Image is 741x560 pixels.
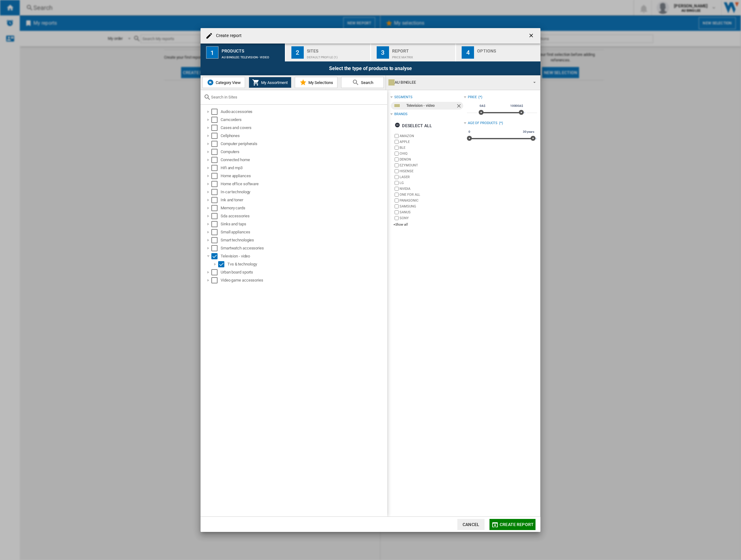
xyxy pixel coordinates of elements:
md-checkbox: Select [211,149,221,155]
span: 0A$ [479,103,486,108]
div: Brands [394,112,407,117]
div: 4 [462,46,474,59]
div: 3 [377,46,389,59]
button: My Selections [295,77,337,88]
div: Price Matrix [392,52,453,59]
ng-md-icon: getI18NText('BUTTONS.CLOSE_DIALOG') [528,32,536,40]
input: brand.name [395,157,399,161]
span: Create report [500,522,534,527]
span: My Assortment [260,80,288,85]
div: 1 [206,46,218,59]
input: brand.name [395,204,399,208]
div: Connected home [221,157,386,163]
div: Memory cards [221,205,386,211]
div: Select the type of products to analyse [201,61,540,75]
md-checkbox: Select [211,229,221,235]
div: Tvs & technology [227,261,386,267]
div: Urban board sports [221,269,386,275]
md-checkbox: Select [211,277,221,283]
input: brand.name [395,163,399,167]
label: LASER [400,175,464,179]
input: brand.name [395,152,399,156]
md-checkbox: Select [211,197,221,203]
input: brand.name [395,134,399,138]
button: 4 Options [456,44,540,61]
div: Options [477,46,538,52]
div: AU BINGLEE:Television - video [222,52,282,59]
label: SANUS [400,210,464,215]
div: +Show all [393,222,464,227]
md-checkbox: Select [211,109,221,115]
input: brand.name [395,175,399,179]
div: Home appliances [221,173,386,179]
div: Deselect all [395,120,432,131]
md-checkbox: Select [211,221,221,227]
div: Report [392,46,453,52]
md-checkbox: Select [211,173,221,179]
div: Cellphones [221,133,386,139]
button: 3 Report Price Matrix [371,44,456,61]
input: brand.name [395,169,399,173]
span: 10000A$ [509,103,524,108]
label: CHIQ [400,151,464,156]
input: brand.name [395,187,399,191]
button: 1 Products AU BINGLEE:Television - video [201,44,286,61]
input: brand.name [395,199,399,203]
div: Cases and covers [221,125,386,131]
md-checkbox: Select [211,165,221,171]
button: Deselect all [393,120,434,131]
input: brand.name [395,193,399,197]
input: brand.name [395,140,399,144]
input: brand.name [395,181,399,185]
label: APPLE [400,140,464,144]
h4: Create report [213,33,242,39]
button: Create report [489,519,536,530]
button: My Assortment [249,77,291,88]
md-checkbox: Select [211,157,221,163]
md-checkbox: Select [211,125,221,131]
ng-md-icon: Remove [456,103,463,110]
md-checkbox: Select [211,117,221,123]
span: Search [359,80,373,85]
span: 30 years [522,129,535,134]
md-checkbox: Select [211,189,221,195]
div: Default profile (1) [307,52,368,59]
div: Ink and toner [221,197,386,203]
div: Computers [221,149,386,155]
label: PANASONIC [400,198,464,203]
md-checkbox: Select [211,205,221,211]
div: Small appliances [221,229,386,235]
span: My Selections [307,80,333,85]
div: Television - video [221,253,386,259]
button: Cancel [457,519,485,530]
div: In-car technology [221,189,386,195]
img: wiser-icon-blue.png [207,79,214,86]
div: Audio accessories [221,109,386,115]
md-checkbox: Select [211,237,221,243]
md-checkbox: Select [211,133,221,139]
div: Price [468,95,477,100]
label: BLE [400,145,464,150]
div: Sites [307,46,368,52]
button: getI18NText('BUTTONS.CLOSE_DIALOG') [526,30,538,42]
input: brand.name [395,146,399,150]
button: Search [341,77,384,88]
md-checkbox: Select [211,213,221,219]
md-checkbox: Select [211,245,221,251]
input: brand.name [395,216,399,220]
md-checkbox: Select [211,269,221,275]
span: 0 [468,129,471,134]
div: Smartwatch accessories [221,245,386,251]
div: Computer peripherals [221,141,386,147]
label: ONE FOR ALL [400,192,464,197]
div: Hifi and mp3 [221,165,386,171]
input: brand.name [395,210,399,214]
md-checkbox: Select [211,181,221,187]
div: segments [394,95,412,100]
div: Sinks and taps [221,221,386,227]
div: Camcorders [221,117,386,123]
label: SONY [400,216,464,220]
div: Products [222,46,282,52]
label: NVIDIA [400,186,464,191]
div: Smart technologies [221,237,386,243]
